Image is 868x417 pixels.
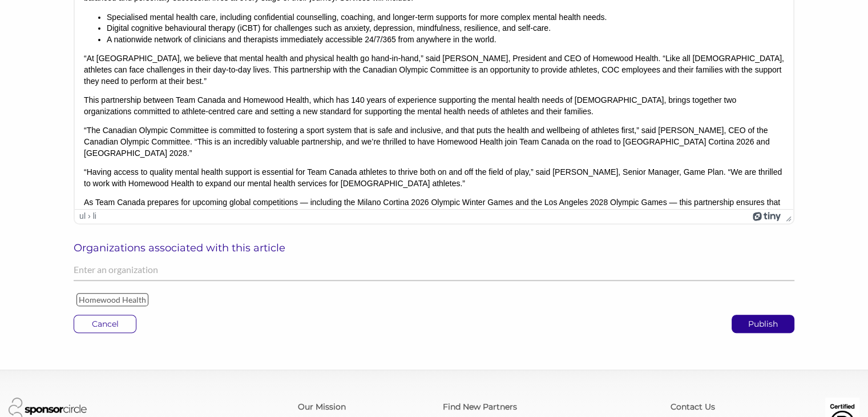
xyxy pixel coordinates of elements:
li: A nationwide network of clinicians and therapists immediately accessible 24/7/365 from anywhere i... [32,44,709,55]
p: This partnership between Team Canada and Homewood Health, which has 140 years of experience suppo... [9,105,709,127]
p: As Team Canada prepares for upcoming global competitions — including the Milano Cortina 2026 Olym... [9,207,709,229]
li: Digital cognitive behavioural therapy (iCBT) for challenges such as anxiety, depression, mindfuln... [32,33,709,44]
a: Our Mission [298,402,346,412]
div: Press the Up and Down arrow keys to resize the editor. [781,210,793,223]
p: “The Canadian Olympic Committee is committed to fostering a sport system that is safe and inclusi... [9,135,709,169]
p: “At [GEOGRAPHIC_DATA], we believe that mental health and physical health go hand-in-hand,” said [... [9,63,709,97]
a: Find New Partners [443,402,517,412]
p: Publish [732,315,794,332]
li: Specialised mental health care, including confidential counselling, coaching, and longer-term sup... [32,22,709,33]
input: Enter an organization [74,259,794,281]
div: li [93,211,96,221]
p: “Having access to quality mental health support is essential for Team Canada athletes to thrive b... [9,177,709,199]
a: Powered by Tiny [753,211,781,220]
p: Cancel [74,315,136,332]
div: ul [79,211,86,221]
div: › [88,211,91,221]
a: Contact Us [671,402,715,412]
h6: Organizations associated with this article [74,242,794,254]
